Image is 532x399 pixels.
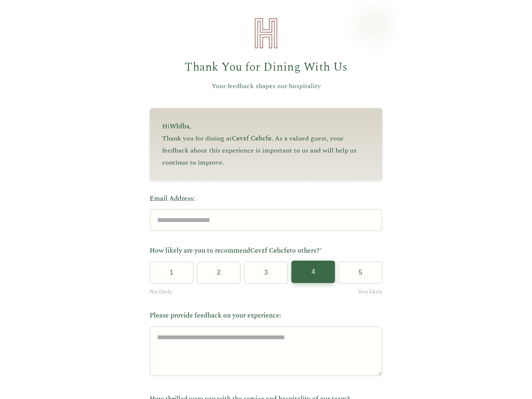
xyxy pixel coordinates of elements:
[150,194,382,204] label: Email Address:
[150,310,382,321] label: Please provide feedback on your experience:
[150,58,382,77] h1: Thank You for Dining With Us
[244,261,288,284] button: 3
[338,261,382,284] button: 5
[197,261,241,284] button: 2
[249,17,283,50] img: Heirloom Hospitality Logo
[358,288,382,296] span: Very likely
[150,261,194,284] button: 1
[162,121,370,133] p: Hi ,
[232,133,271,143] span: Cevzf Cebcfe
[150,81,382,92] p: Your feedback shapes our hospitality
[291,261,335,283] button: 4
[170,121,190,131] span: Wbfba
[250,246,290,256] span: Cevzf Cebcfe
[162,133,370,168] p: Thank you for dining at . As a valued guest, your feedback about this experience is important to ...
[150,246,382,256] label: How likely are you to recommend to others?
[150,288,172,296] span: Not likely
